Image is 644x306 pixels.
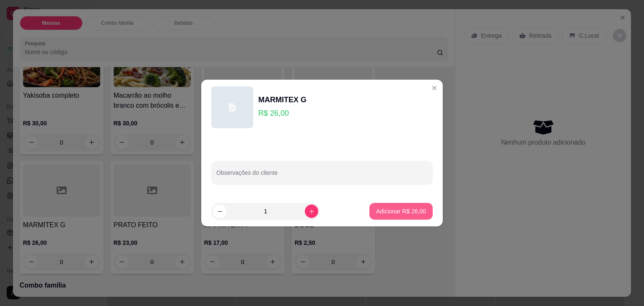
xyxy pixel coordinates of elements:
[305,205,318,218] button: increase-product-quantity
[428,81,441,95] button: Close
[213,205,226,218] button: decrease-product-quantity
[258,94,306,106] div: MARMITEX G
[376,207,426,215] p: Adicionar R$ 26,00
[258,107,306,119] p: R$ 26,00
[369,203,433,220] button: Adicionar R$ 26,00
[216,172,428,180] input: Observações do cliente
